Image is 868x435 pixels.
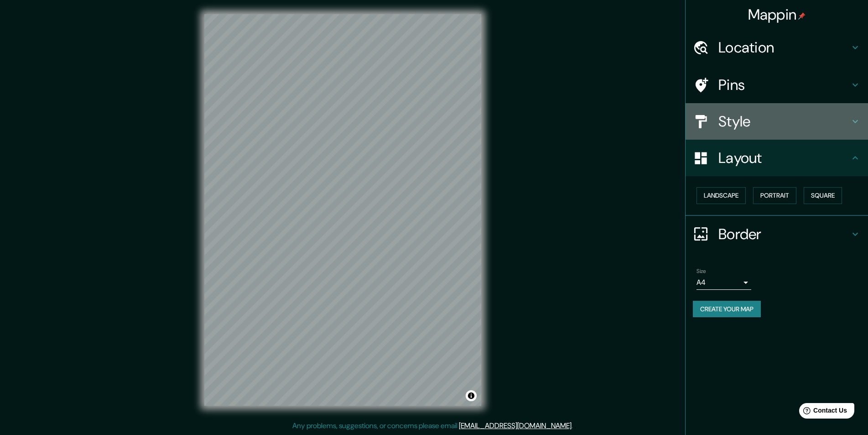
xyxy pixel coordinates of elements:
[696,275,751,290] div: A4
[696,187,746,204] button: Landscape
[693,301,761,318] button: Create your map
[804,187,842,204] button: Square
[686,67,868,103] div: Pins
[718,225,850,243] h4: Border
[686,216,868,252] div: Border
[753,187,796,204] button: Portrait
[718,38,850,57] h4: Location
[686,103,868,140] div: Style
[798,12,806,20] img: pin-icon.png
[459,421,572,430] a: [EMAIL_ADDRESS][DOMAIN_NAME]
[686,29,868,66] div: Location
[574,420,576,431] div: .
[748,5,806,24] h4: Mappin
[718,112,850,131] h4: Style
[466,390,477,401] button: Toggle attribution
[686,140,868,176] div: Layout
[204,14,481,406] canvas: Map
[718,149,850,167] h4: Layout
[787,399,858,425] iframe: Help widget launcher
[573,420,574,431] div: .
[718,76,850,94] h4: Pins
[696,267,706,275] label: Size
[292,420,573,431] p: Any problems, suggestions, or concerns please email .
